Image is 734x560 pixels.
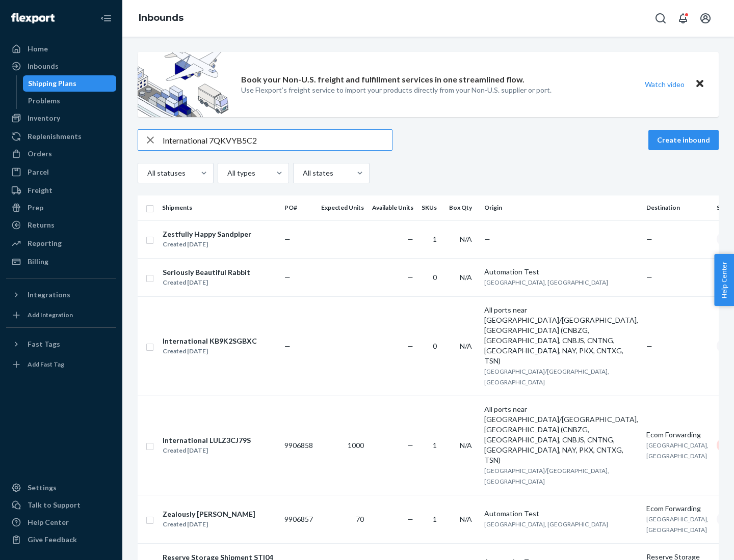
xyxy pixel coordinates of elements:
[650,8,671,29] button: Open Search Box
[163,336,257,346] div: International KB9K2SGBXC
[484,368,609,386] span: [GEOGRAPHIC_DATA]/[GEOGRAPHIC_DATA], [GEOGRAPHIC_DATA]
[484,404,638,465] div: All ports near [GEOGRAPHIC_DATA]/[GEOGRAPHIC_DATA], [GEOGRAPHIC_DATA] (CNBZG, [GEOGRAPHIC_DATA], ...
[646,342,652,350] span: —
[460,235,472,243] span: N/A
[484,509,638,519] div: Automation Test
[348,441,364,450] span: 1000
[163,346,257,356] div: Created [DATE]
[317,195,368,220] th: Expected Units
[460,515,472,523] span: N/A
[6,287,116,303] button: Integrations
[96,8,116,29] button: Close Navigation
[6,58,116,74] a: Inbounds
[23,75,117,92] a: Shipping Plans
[433,235,437,243] span: 1
[646,235,652,243] span: —
[6,200,116,216] a: Prep
[484,235,490,243] span: —
[163,509,255,519] div: Zealously [PERSON_NAME]
[460,441,472,450] span: N/A
[368,195,417,220] th: Available Units
[146,168,147,178] input: All statuses
[6,356,116,373] a: Add Fast Tag
[646,503,709,514] div: Ecom Forwarding
[6,307,116,323] a: Add Integration
[28,238,62,248] div: Reporting
[28,149,52,159] div: Orders
[460,342,472,350] span: N/A
[484,467,609,485] span: [GEOGRAPHIC_DATA]/[GEOGRAPHIC_DATA], [GEOGRAPHIC_DATA]
[407,342,413,350] span: —
[6,336,116,352] button: Fast Tags
[648,130,719,150] button: Create inbound
[6,41,116,57] a: Home
[241,74,525,86] p: Book your Non-U.S. freight and fulfillment services in one streamlined flow.
[28,44,48,54] div: Home
[407,235,413,243] span: —
[163,229,251,239] div: Zestfully Happy Sandpiper
[433,441,437,450] span: 1
[6,531,116,548] button: Give Feedback
[484,278,608,286] span: [GEOGRAPHIC_DATA], [GEOGRAPHIC_DATA]
[163,239,251,249] div: Created [DATE]
[646,441,709,460] span: [GEOGRAPHIC_DATA], [GEOGRAPHIC_DATA]
[445,195,480,220] th: Box Qty
[28,78,76,89] div: Shipping Plans
[28,113,60,123] div: Inventory
[6,146,116,162] a: Orders
[163,445,251,456] div: Created [DATE]
[28,535,77,545] div: Give Feedback
[6,480,116,496] a: Settings
[433,515,437,523] span: 1
[460,273,472,282] span: N/A
[356,515,364,523] span: 70
[163,130,392,150] input: Search inbounds by name, destination, msku...
[28,517,69,527] div: Help Center
[23,93,117,109] a: Problems
[302,168,303,178] input: All states
[163,435,251,445] div: International LULZ3CJ79S
[484,267,638,277] div: Automation Test
[28,185,53,195] div: Freight
[284,342,291,350] span: —
[284,235,291,243] span: —
[6,235,116,251] a: Reporting
[6,514,116,530] a: Help Center
[417,195,445,220] th: SKUs
[163,519,255,529] div: Created [DATE]
[28,360,64,369] div: Add Fast Tag
[433,342,437,350] span: 0
[11,13,55,23] img: Flexport logo
[6,217,116,233] a: Returns
[6,128,116,145] a: Replenishments
[28,483,57,493] div: Settings
[6,182,116,199] a: Freight
[163,267,250,277] div: Seriously Beautiful Rabbit
[28,203,43,213] div: Prep
[646,515,709,534] span: [GEOGRAPHIC_DATA], [GEOGRAPHIC_DATA]
[28,96,60,106] div: Problems
[6,164,116,180] a: Parcel
[6,254,116,270] a: Billing
[673,8,693,29] button: Open notifications
[484,305,638,366] div: All ports near [GEOGRAPHIC_DATA]/[GEOGRAPHIC_DATA], [GEOGRAPHIC_DATA] (CNBZG, [GEOGRAPHIC_DATA], ...
[280,396,317,495] td: 9906858
[6,497,116,513] a: Talk to Support
[28,257,48,267] div: Billing
[28,131,82,142] div: Replenishments
[139,12,183,23] a: Inbounds
[284,273,291,282] span: —
[28,311,73,319] div: Add Integration
[280,195,317,220] th: PO#
[646,273,652,282] span: —
[28,339,60,349] div: Fast Tags
[484,520,608,528] span: [GEOGRAPHIC_DATA], [GEOGRAPHIC_DATA]
[714,254,734,306] button: Help Center
[638,77,691,92] button: Watch video
[28,167,49,177] div: Parcel
[695,8,716,29] button: Open account menu
[158,195,280,220] th: Shipments
[28,220,55,230] div: Returns
[6,110,116,126] a: Inventory
[407,441,413,450] span: —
